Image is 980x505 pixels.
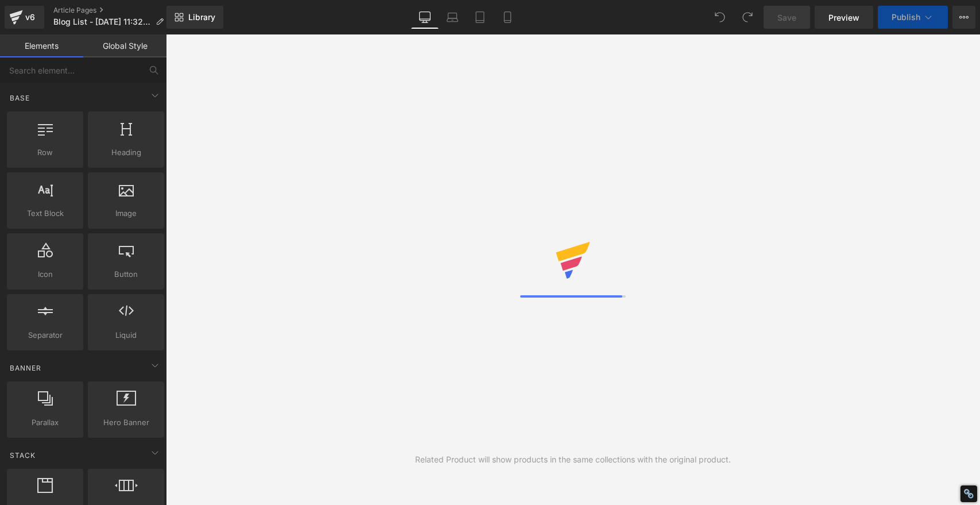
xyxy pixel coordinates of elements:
span: Preview [828,11,859,24]
span: Save [777,11,796,24]
span: Blog List - [DATE] 11:32:38 [53,17,151,26]
a: New Library [166,6,223,29]
button: Publish [878,6,948,29]
button: More [952,6,975,29]
span: Liquid [91,329,161,341]
a: v6 [5,6,44,29]
span: Publish [892,13,920,22]
span: Hero Banner [91,417,161,429]
div: v6 [23,10,37,25]
a: Article Pages [53,6,173,15]
span: Separator [10,329,80,341]
span: Stack [9,450,37,461]
span: Banner [9,363,42,373]
span: Parallax [10,417,80,429]
div: Related Product will show products in the same collections with the original product. [415,453,731,466]
span: Library [188,12,215,22]
button: Undo [708,6,731,29]
span: Row [10,147,80,159]
a: Laptop [439,6,466,29]
a: Mobile [494,6,521,29]
a: Global Style [83,34,166,57]
span: Button [91,268,161,280]
div: Restore Info Box &#10;&#10;NoFollow Info:&#10; META-Robots NoFollow: &#09;true&#10; META-Robots N... [963,488,974,499]
button: Redo [736,6,759,29]
span: Heading [91,147,161,159]
span: Base [9,92,31,103]
a: Preview [815,6,873,29]
span: Image [91,207,161,219]
a: Desktop [411,6,439,29]
span: Text Block [10,207,80,219]
a: Tablet [466,6,494,29]
span: Icon [10,268,80,280]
